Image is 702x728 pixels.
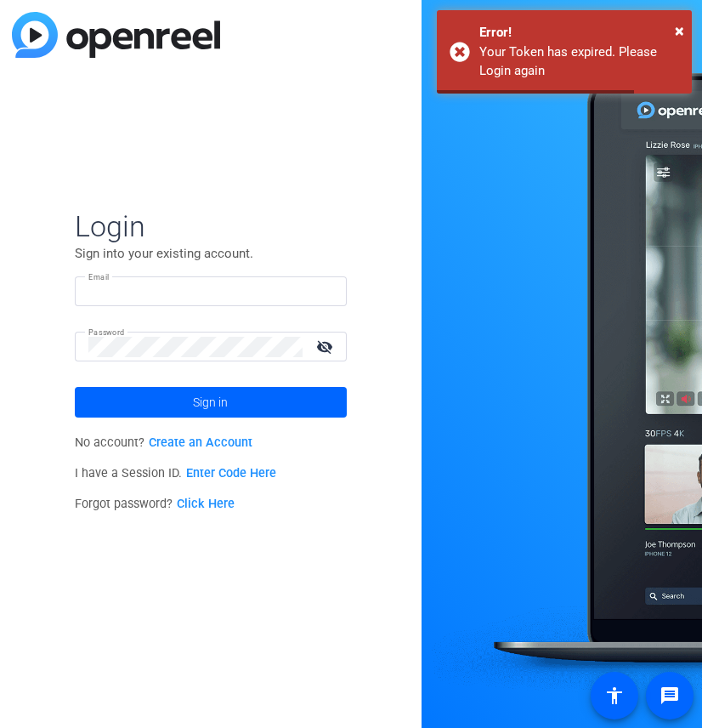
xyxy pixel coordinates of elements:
span: Login [75,208,347,244]
span: I have a Session ID. [75,466,276,481]
a: Enter Code Here [186,466,276,481]
button: Close [675,18,684,43]
button: Sign in [75,387,347,418]
mat-icon: message [660,685,680,706]
mat-icon: visibility_off [306,334,347,359]
img: blue-gradient.svg [12,12,220,58]
span: × [675,20,684,41]
span: Forgot password? [75,497,235,511]
div: Your Token has expired. Please Login again [479,43,679,81]
p: Sign into your existing account. [75,244,347,263]
a: Click Here [177,497,235,511]
mat-icon: accessibility [604,685,625,706]
input: Enter Email Address [88,282,333,302]
a: Create an Account [149,435,252,450]
div: Error! [479,23,679,43]
span: No account? [75,435,252,450]
mat-label: Password [88,327,125,337]
span: Sign in [193,381,228,424]
mat-label: Email [88,272,110,282]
